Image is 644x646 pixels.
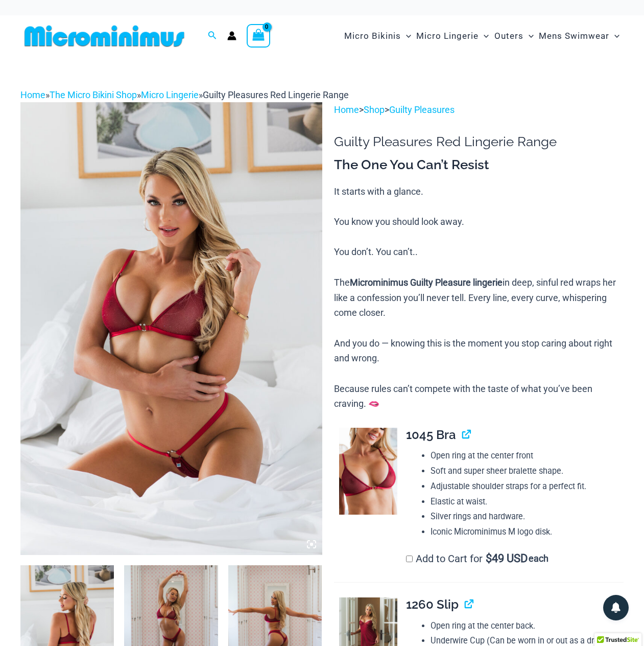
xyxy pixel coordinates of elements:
span: Mens Swimwear [539,23,609,49]
h1: Guilty Pleasures Red Lingerie Range [334,134,624,150]
a: Micro Lingerie [141,89,199,100]
a: Mens SwimwearMenu ToggleMenu Toggle [536,20,622,52]
span: Guilty Pleasures Red Lingerie Range [203,89,349,100]
a: Home [334,104,359,115]
a: View Shopping Cart, empty [247,24,270,48]
img: Guilty Pleasures Red 1045 Bra [339,428,397,515]
input: Add to Cart for$49 USD each [406,556,413,562]
label: Add to Cart for [406,552,549,565]
span: Menu Toggle [523,23,534,49]
a: Home [20,89,45,100]
span: » » » [20,89,349,100]
span: Menu Toggle [479,23,489,49]
span: Menu Toggle [401,23,411,49]
a: OutersMenu ToggleMenu Toggle [492,20,536,52]
a: Shop [364,104,385,115]
span: Menu Toggle [609,23,619,49]
a: Guilty Pleasures [389,104,455,115]
a: Search icon link [208,30,217,42]
li: Adjustable shoulder straps for a perfect fit. [431,479,624,494]
a: Micro LingerieMenu ToggleMenu Toggle [414,20,491,52]
a: Micro BikinisMenu ToggleMenu Toggle [342,20,414,52]
p: It starts with a glance. You know you should look away. You don’t. You can’t.. The in deep, sinfu... [334,184,624,412]
h3: The One You Can’t Resist [334,156,624,174]
span: 1045 Bra [406,427,456,442]
li: Elastic at waist. [431,494,624,510]
b: Microminimus Guilty Pleasure lingerie [350,277,503,288]
span: 1260 Slip [406,597,459,612]
span: each [529,553,548,564]
li: Iconic Microminimus M logo disk. [431,524,624,540]
li: Silver rings and hardware. [431,509,624,524]
p: > > [334,102,624,118]
a: Account icon link [227,31,236,40]
li: Soft and super sheer bralette shape. [431,464,624,479]
a: The Micro Bikini Shop [50,89,137,100]
img: Guilty Pleasures Red 1045 Bra 689 Micro [20,102,322,555]
nav: Site Navigation [340,19,624,53]
span: Micro Bikinis [344,23,401,49]
li: Open ring at the center front [431,448,624,464]
span: Outers [494,23,523,49]
span: Micro Lingerie [416,23,479,49]
li: Open ring at the center back. [431,618,624,634]
img: MM SHOP LOGO FLAT [20,25,188,48]
span: 49 USD [486,553,528,564]
span: $ [486,552,492,565]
